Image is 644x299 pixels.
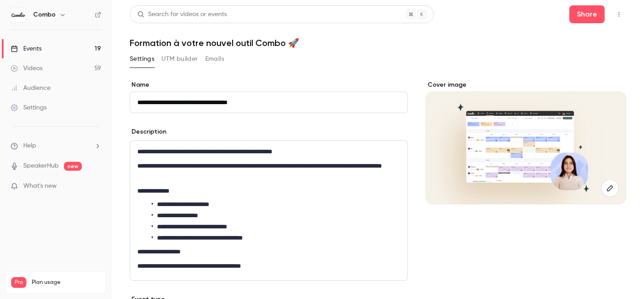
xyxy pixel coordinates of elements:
img: Combo [11,8,25,22]
label: Description [130,127,166,136]
div: Events [11,44,42,53]
label: Cover image [426,80,626,89]
button: Share [569,5,605,23]
li: help-dropdown-opener [11,141,101,151]
label: Name [130,80,408,89]
div: Settings [11,103,47,112]
div: editor [130,141,407,280]
span: new [64,162,82,171]
button: Settings [130,52,154,66]
h1: Formation à votre nouvel outil Combo 🚀 [130,38,626,48]
span: Help [23,141,36,151]
div: Videos [11,64,42,73]
span: Pro [11,277,26,288]
div: Audience [11,84,51,93]
span: Plan usage [32,279,101,286]
a: SpeakerHub [23,161,59,171]
button: Emails [205,52,224,66]
span: What's new [23,181,57,191]
h6: Combo [33,10,55,19]
section: description [130,140,408,281]
button: UTM builder [161,52,198,66]
div: Search for videos or events [137,10,227,19]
